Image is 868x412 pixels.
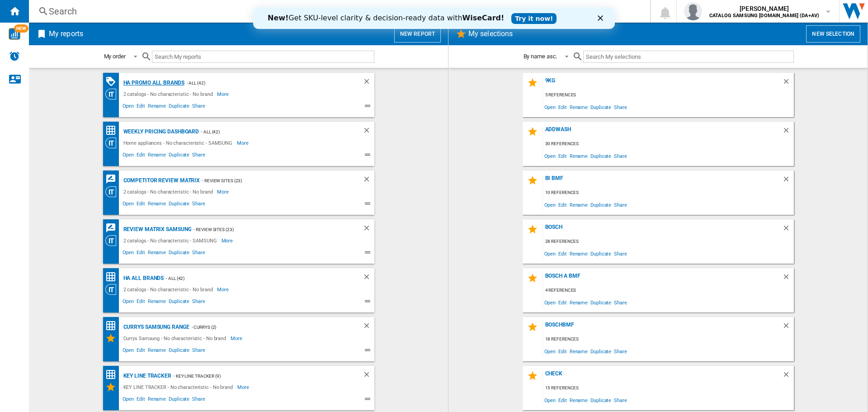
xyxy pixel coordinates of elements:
span: [PERSON_NAME] [709,4,819,13]
div: 10 references [543,187,794,199]
span: Open [543,247,557,260]
span: Share [613,394,628,406]
span: Duplicate [589,296,613,308]
div: Price Matrix [105,369,121,380]
div: Category View [105,284,121,295]
div: Delete [782,370,794,383]
span: Open [121,199,136,210]
span: Edit [557,394,568,406]
div: 2 catalogs - No characteristic - No brand [121,284,217,295]
span: Rename [146,248,167,259]
div: Delete [363,175,374,186]
span: NEW [14,24,28,33]
div: 30 references [543,138,794,150]
span: Duplicate [589,101,613,113]
span: Rename [146,199,167,210]
span: Open [121,395,136,406]
span: Open [121,297,136,308]
h2: My selections [467,25,514,43]
span: Open [121,102,136,113]
span: Edit [557,247,568,260]
button: New selection [806,25,860,43]
div: 9kg [543,77,782,90]
span: Rename [568,101,589,113]
div: check [543,370,782,383]
div: Delete [363,126,374,137]
div: - Key Line Tracker (9) [171,370,344,382]
div: BoschBMF [543,322,782,334]
h2: My reports [47,25,85,43]
span: Rename [568,199,589,211]
div: Price Matrix [105,125,121,136]
span: Duplicate [589,247,613,260]
span: Duplicate [167,151,191,161]
span: Rename [146,151,167,161]
span: Share [191,346,207,357]
span: Duplicate [589,345,613,357]
div: Category View [105,89,121,99]
div: My Selections [105,382,121,393]
iframe: Intercom live chat banner [253,7,615,29]
div: Competitor Review Matrix [121,175,200,186]
div: Delete [363,370,374,382]
div: Delete [782,175,794,187]
span: Open [543,296,557,308]
div: Weekly Pricing Dashboard [121,126,199,137]
div: By name asc. [524,53,557,60]
div: Home appliances - No characteristic - SAMSUNG [121,137,237,148]
img: alerts-logo.svg [9,51,20,62]
span: Duplicate [589,150,613,162]
div: - Review sites (23) [191,224,344,235]
div: Review matrix Samsung [121,224,192,235]
button: New report [394,25,441,43]
span: Rename [146,346,167,357]
div: 2 catalogs - No characteristic - No brand [121,186,217,197]
span: Open [543,394,557,406]
div: Delete [363,322,374,333]
span: Edit [135,346,146,357]
div: - ALL (42) [184,77,344,89]
span: Rename [568,150,589,162]
div: - ALL (42) [164,273,344,284]
span: Duplicate [167,297,191,308]
div: Search [49,5,627,18]
span: Duplicate [589,199,613,211]
span: Duplicate [167,395,191,406]
div: My Selections [105,333,121,344]
span: Duplicate [167,102,191,113]
div: AddWash [543,126,782,138]
span: Duplicate [167,199,191,210]
span: Rename [146,395,167,406]
span: Share [613,296,628,308]
span: Edit [135,151,146,161]
span: More [237,382,250,393]
div: - ALL (42) [199,126,344,137]
span: Edit [557,199,568,211]
div: Category View [105,235,121,246]
div: Delete [782,224,794,236]
div: Price Matrix [105,320,121,331]
input: Search My selections [583,51,793,63]
span: Edit [557,101,568,113]
div: Bosch A BMF [543,273,782,285]
span: Rename [146,297,167,308]
span: Rename [568,247,589,260]
div: Currys Samsung - No characteristic - No brand [121,333,231,344]
span: More [231,333,244,344]
div: Category View [105,137,121,148]
div: Delete [782,273,794,285]
span: Share [191,248,207,259]
div: Price Matrix [105,271,121,283]
span: Open [543,199,557,211]
div: 28 references [543,236,794,247]
div: Close [344,8,354,14]
div: REVIEWS Matrix [105,223,121,234]
span: Share [191,199,207,210]
span: Duplicate [167,248,191,259]
div: HA all Brands [121,273,164,284]
span: Edit [557,296,568,308]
